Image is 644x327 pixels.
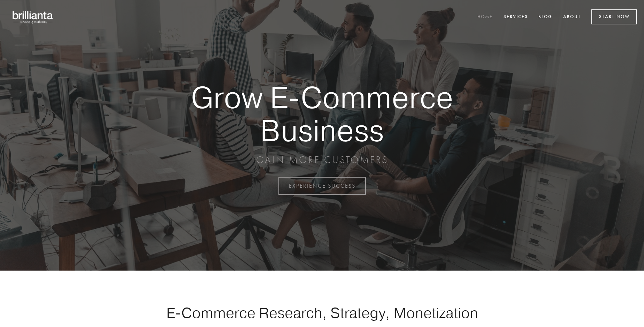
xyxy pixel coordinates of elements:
strong: Grow E-Commerce Business [167,81,477,147]
a: Start Now [591,9,637,24]
p: GAIN MORE CUSTOMERS [167,154,477,166]
h1: E-Commerce Research, Strategy, Monetization [144,304,500,321]
a: Blog [534,11,557,23]
a: Services [499,11,532,23]
img: brillianta - research, strategy, marketing [7,7,59,27]
a: Home [473,11,497,23]
a: About [559,11,585,23]
a: EXPERIENCE SUCCESS [278,177,366,195]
